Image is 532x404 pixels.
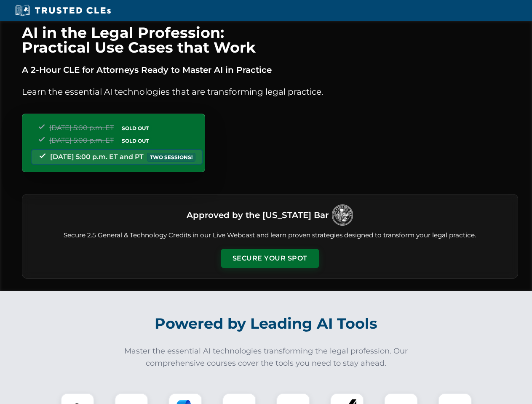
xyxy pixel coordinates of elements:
img: Trusted CLEs [13,4,113,17]
h1: AI in the Legal Profession: Practical Use Cases that Work [22,25,518,55]
p: Master the essential AI technologies transforming the legal profession. Our comprehensive courses... [119,345,414,369]
span: [DATE] 5:00 p.m. ET [49,124,114,132]
h2: Powered by Leading AI Tools [33,309,500,338]
p: Learn the essential AI technologies that are transforming legal practice. [22,85,518,98]
p: Secure 2.5 General & Technology Credits in our Live Webcast and learn proven strategies designed ... [32,231,508,240]
h3: Approved by the [US_STATE] Bar [187,207,329,223]
button: Secure Your Spot [221,249,319,268]
p: A 2-Hour CLE for Attorneys Ready to Master AI in Practice [22,63,518,77]
span: SOLD OUT [119,136,152,145]
img: Logo [332,205,353,226]
span: [DATE] 5:00 p.m. ET [49,136,114,144]
span: SOLD OUT [119,124,152,133]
